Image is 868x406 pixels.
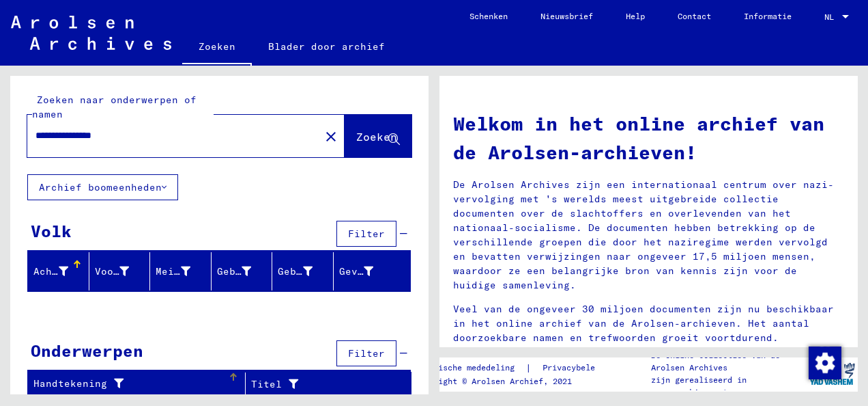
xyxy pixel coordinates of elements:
img: Arolsen_neg.svg [11,16,171,50]
font: Achternaam [33,265,95,278]
div: Achternaam [33,260,89,282]
a: Blader door archief [252,30,401,63]
font: Meisjesnaam [156,265,223,278]
p: Veel van de ongeveer 30 miljoen documenten zijn nu beschikbaar in het online archief van de Arols... [453,302,844,345]
div: Titel [251,373,394,395]
span: Filter [348,228,385,240]
mat-label: Zoeken naar onderwerpen of namen [32,94,197,120]
p: De online collecties van de Arolsen Archives [651,349,805,374]
button: Duidelijk [317,122,345,150]
div: Meisjesnaam [156,260,211,282]
div: Handtekening [33,373,245,395]
h1: Welkom in het online archief van de Arolsen-archieven! [453,109,844,167]
button: Zoeken [345,115,411,157]
div: Onderwerpen [31,338,143,363]
button: Filter [336,340,396,366]
span: NL [824,12,839,22]
button: Filter [336,221,396,247]
font: Geboortedatum [278,265,358,278]
font: Handtekening [33,377,107,391]
span: Zoeken [356,130,397,144]
font: Voornaam [95,265,144,278]
mat-header-cell: Maiden Name [150,252,212,290]
font: Gevangene # [339,265,407,278]
img: yv_logo.png [807,357,858,391]
p: Copyright © Arolsen Archief, 2021 [414,375,621,388]
img: Toestemming wijzigen [809,347,841,379]
mat-header-cell: Date of Birth [272,252,334,290]
font: Archief boomeenheden [39,181,162,193]
span: Filter [348,347,385,360]
a: Zoeken [182,30,252,66]
mat-header-cell: Last Name [28,252,89,290]
font: Geboortedatum [217,265,297,278]
p: zijn gerealiseerd in samenwerking met [651,374,805,398]
button: Archief boomeenheden [27,174,178,200]
mat-header-cell: Prisoner # [334,252,411,290]
mat-header-cell: First Name [89,252,151,290]
mat-icon: close [323,128,339,145]
font: Titel [251,377,282,392]
div: Voornaam [95,260,150,282]
div: Geboortedatum [217,260,272,282]
div: Geboortedatum [278,260,333,282]
a: Juridische mededeling [414,361,525,375]
font: | [525,361,532,375]
div: Gevangene # [339,260,394,282]
a: Privacybeleid [532,361,621,375]
mat-header-cell: Place of Birth [212,252,273,290]
p: De Arolsen Archives zijn een internationaal centrum over nazi-vervolging met 's werelds meest uit... [453,178,844,293]
div: Volk [31,219,72,243]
